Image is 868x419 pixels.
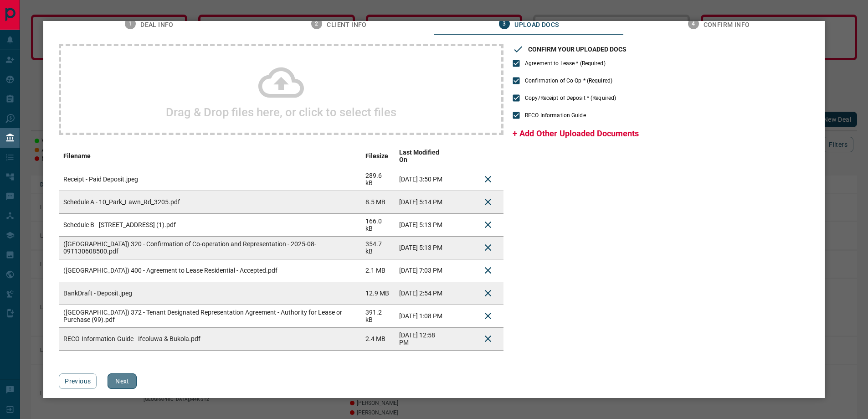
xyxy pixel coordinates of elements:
[327,21,366,29] span: Client Info
[450,144,473,168] th: download action column
[477,259,499,281] button: Delete
[395,259,450,282] td: [DATE] 7:03 PM
[525,94,616,102] span: Copy/Receipt of Deposit * (Required)
[395,282,450,305] td: [DATE] 2:54 PM
[361,282,395,305] td: 12.9 MB
[166,105,396,119] h2: Drag & Drop files here, or click to select files
[59,305,361,327] td: ([GEOGRAPHIC_DATA]) 372 - Tenant Designated Representation Agreement - Authority for Lease or Pur...
[361,259,395,282] td: 2.1 MB
[395,213,450,236] td: [DATE] 5:13 PM
[513,129,639,138] span: + Add Other Uploaded Documents
[59,373,97,389] button: Previous
[59,191,361,213] td: Schedule A - 10_Park_Lawn_Rd_3205.pdf
[528,46,627,53] h3: CONFIRM YOUR UPLOADED DOCS
[140,21,174,29] span: Deal Info
[361,236,395,259] td: 354.7 kB
[477,305,499,327] button: Delete
[692,21,695,27] text: 4
[477,328,499,350] button: Delete
[473,144,503,168] th: delete file action column
[59,236,361,259] td: ([GEOGRAPHIC_DATA]) 320 - Confirmation of Co-operation and Representation - 2025-08-09T130608500.pdf
[477,191,499,213] button: Delete
[395,144,450,168] th: Last Modified On
[477,282,499,304] button: Delete
[361,327,395,350] td: 2.4 MB
[477,214,499,236] button: Delete
[395,236,450,259] td: [DATE] 5:13 PM
[59,168,361,191] td: Receipt - Paid Deposit.jpeg
[108,373,137,389] button: Next
[129,21,132,27] text: 1
[59,144,361,168] th: Filename
[525,111,586,119] span: RECO Information Guide
[59,327,361,350] td: RECO-Information-Guide - Ifeoluwa & Bukola.pdf
[361,168,395,191] td: 289.6 kB
[59,282,361,305] td: BankDraft - Deposit.jpeg
[525,59,606,67] span: Agreement to Lease * (Required)
[704,21,750,29] span: Confirm Info
[395,168,450,191] td: [DATE] 3:50 PM
[361,305,395,327] td: 391.2 kB
[59,44,503,135] div: Drag & Drop files here, or click to select files
[503,21,506,27] text: 3
[361,191,395,213] td: 8.5 MB
[361,213,395,236] td: 166.0 kB
[477,168,499,190] button: Delete
[395,305,450,327] td: [DATE] 1:08 PM
[514,21,559,29] span: Upload Docs
[59,259,361,282] td: ([GEOGRAPHIC_DATA]) 400 - Agreement to Lease Residential - Accepted.pdf
[315,21,318,27] text: 2
[525,77,612,85] span: Confirmation of Co-Op * (Required)
[395,327,450,350] td: [DATE] 12:58 PM
[361,144,395,168] th: Filesize
[477,237,499,259] button: Delete
[395,191,450,213] td: [DATE] 5:14 PM
[59,213,361,236] td: Schedule B - [STREET_ADDRESS] (1).pdf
